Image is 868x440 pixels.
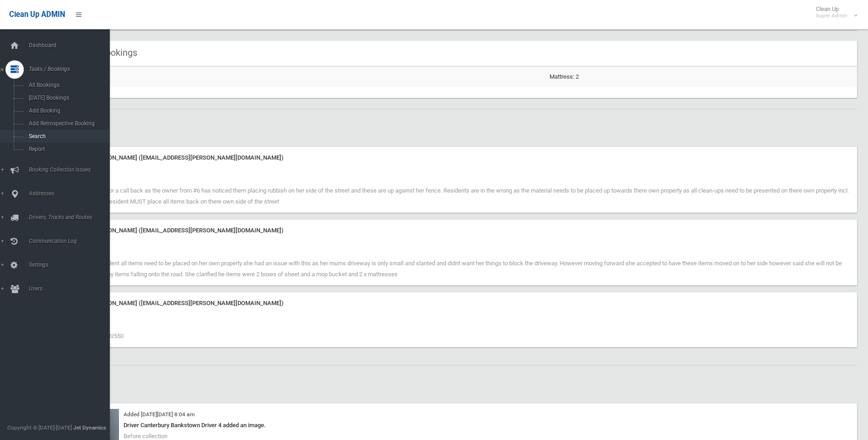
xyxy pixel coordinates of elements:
span: Search [26,133,109,140]
span: Report [26,146,109,152]
span: Clean Up [811,5,857,19]
div: Note from [PERSON_NAME] ([EMAIL_ADDRESS][PERSON_NAME][DOMAIN_NAME]) [64,152,852,163]
h2: Notes [40,120,857,132]
small: Added [DATE][DATE] 8:04 am [124,411,194,418]
span: Addresses [26,190,117,197]
span: Add Retrospective Booking [26,120,109,127]
span: All Bookings [26,82,109,88]
div: [DATE] 11:21 am [64,163,852,174]
span: Settings [26,262,117,268]
span: Booking Collection Issues [26,166,117,173]
span: Add Booking [26,107,109,114]
strong: Jet Dynamics [73,424,106,431]
div: Note from [PERSON_NAME] ([EMAIL_ADDRESS][PERSON_NAME][DOMAIN_NAME]) [64,298,852,309]
span: Communication Log [26,238,117,244]
small: Super Admin [816,12,847,19]
div: Driver Canterbury Bankstown Driver 4 added an image. [64,420,852,431]
div: [DATE] 12:13 pm [64,309,852,320]
div: Note from [PERSON_NAME] ([EMAIL_ADDRESS][PERSON_NAME][DOMAIN_NAME]) [64,225,852,236]
span: Dashboard [26,42,117,48]
span: Users [26,285,117,292]
span: Left a voicemail for a call back as the owner from #6 has noticed them placing rubbish on her sid... [64,187,849,205]
td: Mattress: 2 [546,66,857,87]
div: [DATE] 11:31 am [64,236,852,247]
span: I advised the resident all items need to be placed on her own property she had an issue with this... [64,260,842,278]
span: Clean Up ADMIN [9,10,65,19]
h2: Images [40,376,857,388]
span: Tasks / Bookings [26,66,117,72]
span: Drivers, Trucks and Routes [26,214,117,220]
span: Copyright © [DATE]-[DATE] [7,424,72,431]
span: [DATE] Bookings [26,95,109,101]
span: Before collection [124,433,167,440]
